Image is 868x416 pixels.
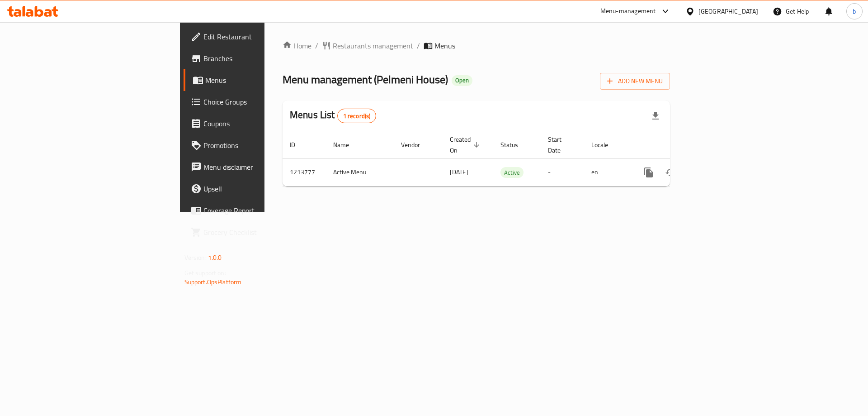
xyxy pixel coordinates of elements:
[500,139,530,150] span: Status
[452,75,472,86] div: Open
[450,166,468,178] span: [DATE]
[203,96,318,107] span: Choice Groups
[203,118,318,129] span: Coupons
[203,53,318,64] span: Branches
[203,205,318,216] span: Coverage Report
[338,112,376,120] span: 1 record(s)
[548,134,573,156] span: Start Date
[283,40,670,51] nav: breadcrumb
[184,267,226,279] span: Get support on:
[184,156,325,178] a: Menu disclaimer
[322,40,413,51] a: Restaurants management
[333,139,361,150] span: Name
[290,139,307,150] span: ID
[184,48,325,69] a: Branches
[205,75,318,86] span: Menus
[333,40,413,51] span: Restaurants management
[591,139,620,150] span: Locale
[500,167,524,178] div: Active
[184,252,207,263] span: Version:
[184,178,325,200] a: Upsell
[452,77,472,84] span: Open
[417,40,420,51] li: /
[184,221,325,243] a: Grocery Checklist
[853,6,856,16] span: b
[326,158,394,186] td: Active Menu
[541,158,584,186] td: -
[184,26,325,48] a: Edit Restaurant
[660,162,681,183] button: Change Status
[203,183,318,194] span: Upsell
[184,69,325,91] a: Menus
[184,134,325,156] a: Promotions
[184,91,325,113] a: Choice Groups
[607,76,663,87] span: Add New Menu
[645,105,666,127] div: Export file
[600,6,656,17] div: Menu-management
[631,131,732,159] th: Actions
[184,200,325,221] a: Coverage Report
[203,162,318,172] span: Menu disclaimer
[290,108,376,123] h2: Menus List
[203,31,318,42] span: Edit Restaurant
[500,167,524,178] span: Active
[434,40,455,51] span: Menus
[401,139,432,150] span: Vendor
[584,158,631,186] td: en
[184,113,325,134] a: Coupons
[638,162,660,183] button: more
[698,6,758,16] div: [GEOGRAPHIC_DATA]
[203,140,318,151] span: Promotions
[184,276,242,288] a: Support.OpsPlatform
[203,227,318,238] span: Grocery Checklist
[600,73,670,90] button: Add New Menu
[337,109,377,123] div: Total records count
[450,134,482,156] span: Created On
[283,131,732,186] table: enhanced table
[208,252,222,263] span: 1.0.0
[283,69,448,90] span: Menu management ( Pelmeni House )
